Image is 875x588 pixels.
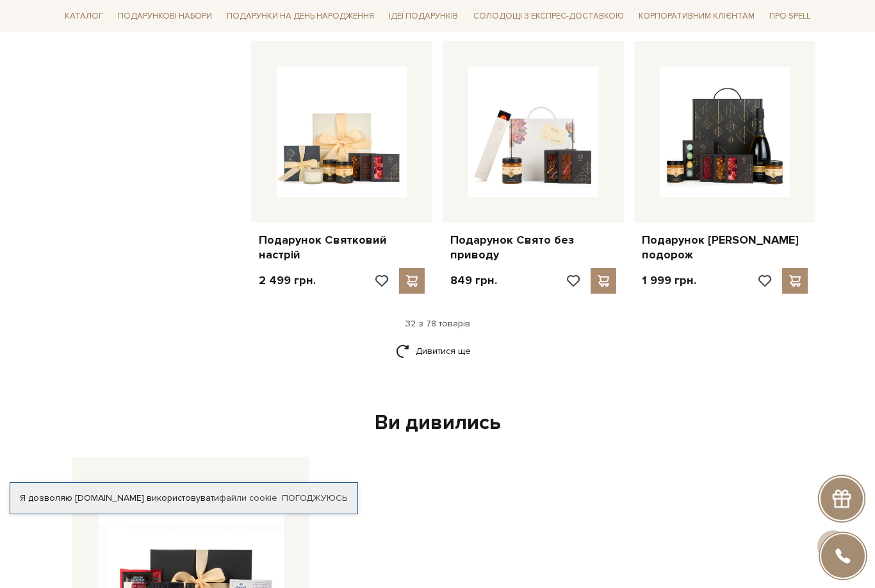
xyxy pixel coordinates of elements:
a: файли cookie [219,492,277,503]
div: 32 з 78 товарів [54,318,821,330]
a: Подарунок [PERSON_NAME] подорож [642,233,808,263]
a: Подарунок Святковий настрій [259,233,425,263]
span: Подарункові набори [113,6,217,26]
a: Погоджуюсь [282,492,347,504]
div: Ви дивились [67,410,808,437]
a: Дивитися ще [396,340,479,362]
span: Ідеї подарунків [384,6,463,26]
p: 2 499 грн. [259,273,316,288]
span: Подарунки на День народження [222,6,379,26]
div: Я дозволяю [DOMAIN_NAME] використовувати [10,492,357,504]
span: Каталог [60,6,108,26]
p: 1 999 грн. [642,273,696,288]
span: Про Spell [764,6,815,26]
a: Корпоративним клієнтам [634,5,760,27]
a: Подарунок Свято без приводу [450,233,616,263]
a: Солодощі з експрес-доставкою [468,5,629,27]
p: 849 грн. [450,273,497,288]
